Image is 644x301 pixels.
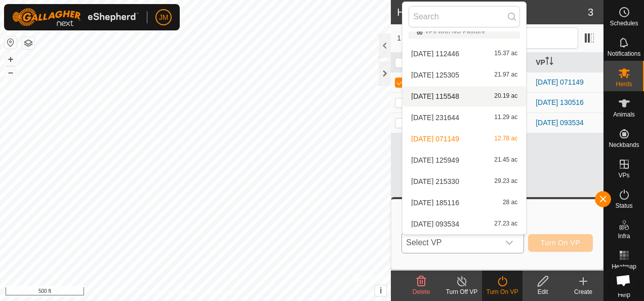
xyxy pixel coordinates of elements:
p-sorticon: Activate to sort [545,58,553,66]
li: 2025-06-09 071149 [402,129,526,149]
button: Map Layers [22,37,34,49]
span: [DATE] 125949 [411,157,459,164]
span: [DATE] 112446 [411,50,459,57]
span: Turn On VP [541,239,580,247]
span: Neckbands [609,142,639,148]
li: 2025-01-28 115548 [402,86,526,106]
img: Gallagher Logo [12,8,139,26]
div: Create [563,287,603,296]
span: 21.45 ac [494,157,517,164]
span: [DATE] 125305 [411,71,459,79]
li: 2025-06-09 215330 [402,171,526,192]
span: 1 selected [397,33,455,44]
span: [DATE] 185116 [411,199,459,206]
li: 2025-06-09 125949 [402,150,526,170]
span: 28 ac [503,199,517,206]
a: [DATE] 130516 [536,98,584,106]
span: [DATE] 093534 [411,220,459,228]
span: Select VP [402,233,499,253]
div: dropdown trigger [499,233,519,253]
button: + [5,53,17,65]
span: 27.23 ac [494,220,517,228]
span: Infra [618,233,630,239]
span: Heatmap [612,264,636,270]
h2: Herds [397,6,588,18]
span: i [380,286,382,295]
li: 2025-06-10 185116 [402,193,526,213]
a: [DATE] 071149 [536,78,584,86]
span: Notifications [608,51,640,57]
li: 2025-01-18 125305 [402,65,526,85]
div: Turn On VP [482,287,522,296]
span: 15.37 ac [494,50,517,57]
span: Delete [413,288,430,295]
div: Open chat [610,267,637,294]
li: 2025-06-04 231644 [402,107,526,128]
span: Herds [616,81,632,87]
span: 29.23 ac [494,178,517,185]
span: 20.19 ac [494,93,517,100]
span: [DATE] 115548 [411,93,459,100]
span: Animals [613,111,635,118]
span: 12.78 ac [494,135,517,142]
span: Schedules [610,20,638,26]
span: [DATE] 071149 [411,135,459,142]
th: VP [532,53,603,72]
input: Search [409,6,520,27]
a: Privacy Policy [155,288,193,297]
span: Help [618,292,630,298]
span: Status [615,203,632,209]
span: JM [159,12,169,23]
div: VPs with NO Pasture [417,28,512,34]
span: VPs [618,172,629,178]
button: – [5,66,17,79]
div: Edit [522,287,563,296]
span: 21.97 ac [494,71,517,79]
button: i [375,285,386,296]
button: Turn On VP [528,234,593,252]
span: 3 [588,5,593,20]
span: [DATE] 231644 [411,114,459,121]
button: Reset Map [5,36,17,49]
div: Turn Off VP [441,287,482,296]
a: [DATE] 093534 [536,119,584,127]
a: Contact Us [206,288,235,297]
li: 2025-06-16 093534 [402,214,526,234]
span: 11.29 ac [494,114,517,121]
span: [DATE] 215330 [411,178,459,185]
li: 2025-01-14 112446 [402,44,526,64]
